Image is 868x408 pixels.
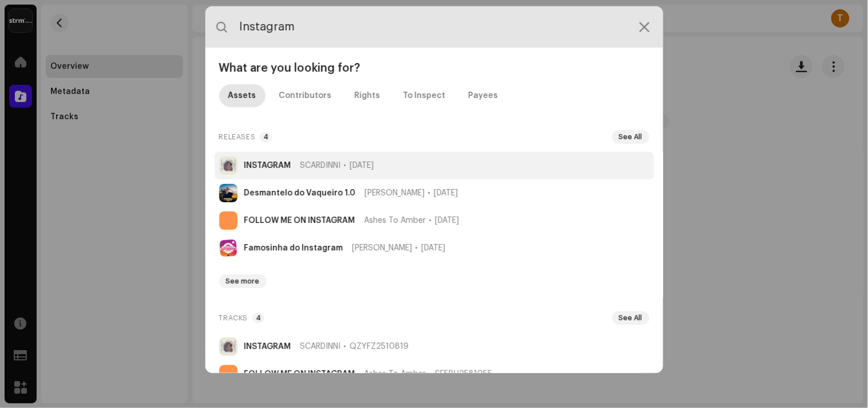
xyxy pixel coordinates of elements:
span: [DATE] [422,244,446,253]
button: See All [612,130,649,144]
div: To Inspect [403,84,446,107]
strong: INSTAGRAM [244,161,291,170]
input: Search [205,6,663,48]
span: See All [619,132,643,142]
span: [DATE] [435,216,459,225]
span: [PERSON_NAME] [352,244,413,253]
p-badge: 4 [252,313,264,323]
span: Ashes To Amber [364,216,426,225]
strong: INSTAGRAM [244,342,291,351]
span: See more [226,277,260,286]
img: ea45198f-6f69-4c37-9e41-019c64d9fd06 [219,156,237,175]
strong: Famosinha do Instagram [244,244,343,253]
span: SCARDINNI [300,342,341,351]
button: See more [219,274,267,288]
div: Contributors [279,84,332,107]
img: 589f6e2a-ccd3-4869-bd66-0e5e6006cffa [219,184,237,202]
img: cbb37133-4e50-42aa-852f-8e7e23bd48ca [219,365,237,383]
img: ea45198f-6f69-4c37-9e41-019c64d9fd06 [219,338,237,356]
img: 76b68785-89e7-4291-b948-b2d88fcc0fab [219,239,237,257]
span: SE5BU2581055 [435,370,493,379]
span: Ashes To Amber [364,370,426,379]
div: Assets [228,84,256,107]
strong: Desmantelo do Vaqueiro 1.0 [244,189,356,198]
span: Tracks [219,311,248,325]
p-badge: 4 [260,132,272,142]
strong: FOLLOW ME ON INSTAGRAM [244,370,355,379]
span: [PERSON_NAME] [365,189,425,198]
div: Payees [469,84,498,107]
div: Rights [355,84,381,107]
button: See All [612,311,649,325]
span: Releases [219,130,256,144]
span: [DATE] [350,161,374,170]
div: What are you looking for? [215,61,654,75]
strong: FOLLOW ME ON INSTAGRAM [244,216,355,225]
span: [DATE] [434,189,458,198]
span: SCARDINNI [300,161,341,170]
span: See All [619,313,643,323]
span: QZYFZ2510819 [350,342,409,351]
img: cbb37133-4e50-42aa-852f-8e7e23bd48ca [219,211,237,230]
